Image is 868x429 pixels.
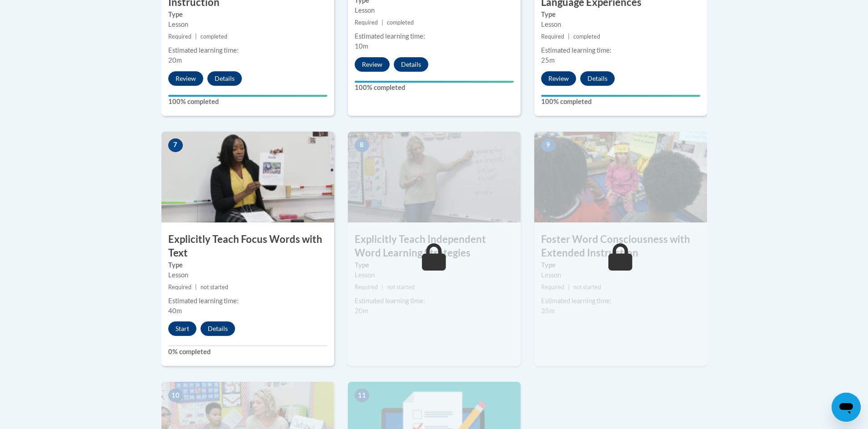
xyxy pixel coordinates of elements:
[168,45,327,55] div: Estimated learning time:
[355,5,514,15] div: Lesson
[541,284,564,291] span: Required
[573,284,601,291] span: not started
[355,260,514,270] label: Type
[168,10,327,20] label: Type
[541,270,700,280] div: Lesson
[348,232,521,261] h3: Explicitly Teach Independent Word Learning Strategies
[355,57,390,72] button: Review
[568,33,570,40] span: |
[195,284,197,291] span: |
[168,56,182,64] span: 20m
[168,284,191,291] span: Required
[348,132,521,222] img: Course Image
[541,260,700,270] label: Type
[534,232,707,261] h3: Foster Word Consciousness with Extended Instruction
[541,307,555,315] span: 35m
[355,389,369,402] span: 11
[355,83,514,93] label: 100% completed
[534,132,707,222] img: Course Image
[541,138,556,152] span: 9
[168,321,196,336] button: Start
[161,132,334,222] img: Course Image
[355,270,514,280] div: Lesson
[168,347,327,357] label: 0% completed
[573,33,600,40] span: completed
[541,71,576,86] button: Review
[580,71,615,86] button: Details
[207,71,242,86] button: Details
[568,284,570,291] span: |
[541,10,700,20] label: Type
[355,307,368,315] span: 20m
[168,97,327,107] label: 100% completed
[355,81,514,83] div: Your progress
[355,42,368,50] span: 10m
[168,20,327,30] div: Lesson
[541,97,700,107] label: 100% completed
[168,71,203,86] button: Review
[541,45,700,55] div: Estimated learning time:
[541,56,555,64] span: 25m
[394,57,428,72] button: Details
[201,321,235,336] button: Details
[541,33,564,40] span: Required
[355,19,378,26] span: Required
[161,232,334,261] h3: Explicitly Teach Focus Words with Text
[168,307,182,315] span: 40m
[355,31,514,41] div: Estimated learning time:
[832,393,861,422] iframe: Button to launch messaging window
[355,296,514,306] div: Estimated learning time:
[355,284,378,291] span: Required
[168,138,183,152] span: 7
[195,33,197,40] span: |
[387,284,415,291] span: not started
[168,389,183,402] span: 10
[381,19,383,26] span: |
[168,95,327,97] div: Your progress
[355,138,369,152] span: 8
[387,19,414,26] span: completed
[201,284,228,291] span: not started
[168,260,327,270] label: Type
[168,270,327,280] div: Lesson
[541,296,700,306] div: Estimated learning time:
[381,284,383,291] span: |
[201,33,227,40] span: completed
[541,20,700,30] div: Lesson
[168,296,327,306] div: Estimated learning time:
[168,33,191,40] span: Required
[541,95,700,97] div: Your progress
